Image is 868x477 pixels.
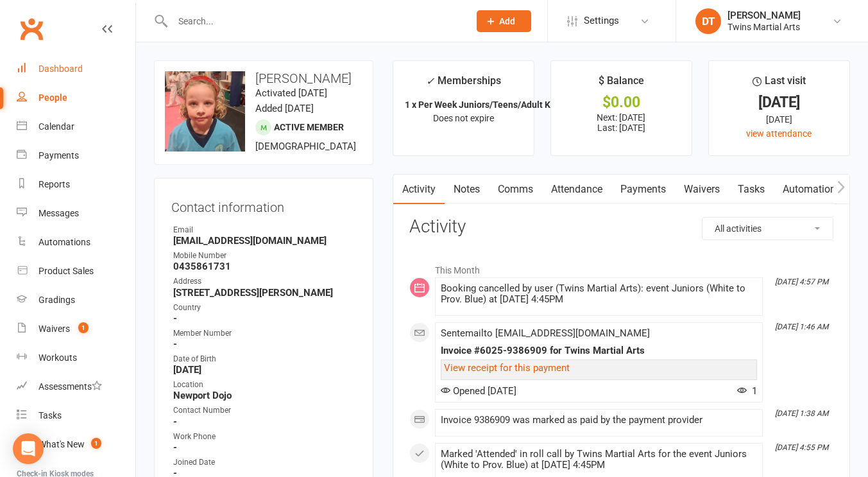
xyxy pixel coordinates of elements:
[173,442,356,453] strong: -
[599,73,644,96] div: $ Balance
[441,449,757,471] div: Marked 'Attended' in roll call by Twins Martial Arts for the event Juniors (White to Prov. Blue) ...
[729,175,774,204] a: Tasks
[17,315,135,343] a: Waivers 1
[255,87,327,99] time: Activated [DATE]
[728,10,801,21] div: [PERSON_NAME]
[753,73,806,96] div: Last visit
[720,112,838,126] div: [DATE]
[441,327,650,339] span: Sent email to [EMAIL_ADDRESS][DOMAIN_NAME]
[173,287,356,299] strong: [STREET_ADDRESS][PERSON_NAME]
[409,257,833,277] li: This Month
[775,322,828,331] i: [DATE] 1:46 AM
[173,338,356,350] strong: -
[445,175,489,204] a: Notes
[441,415,757,426] div: Invoice 9386909 was marked as paid by the payment provider
[775,277,828,286] i: [DATE] 4:57 PM
[17,286,135,315] a: Gradings
[563,96,680,109] div: $0.00
[499,16,515,26] span: Add
[173,224,356,236] div: Email
[563,112,680,133] p: Next: [DATE] Last: [DATE]
[17,55,135,83] a: Dashboard
[746,128,812,139] a: view attendance
[611,175,675,204] a: Payments
[441,385,516,397] span: Opened [DATE]
[38,266,94,276] div: Product Sales
[675,175,729,204] a: Waivers
[38,352,77,363] div: Workouts
[775,409,828,418] i: [DATE] 1:38 AM
[255,103,314,114] time: Added [DATE]
[38,410,62,421] div: Tasks
[774,175,850,204] a: Automations
[737,385,757,397] span: 1
[173,416,356,428] strong: -
[720,96,838,109] div: [DATE]
[173,302,356,314] div: Country
[775,443,828,452] i: [DATE] 4:55 PM
[274,122,344,132] span: Active member
[393,175,445,204] a: Activity
[17,430,135,459] a: What's New1
[165,71,362,85] h3: [PERSON_NAME]
[15,13,47,45] a: Clubworx
[17,141,135,170] a: Payments
[584,6,619,35] span: Settings
[17,83,135,112] a: People
[441,345,757,356] div: Invoice #6025-9386909 for Twins Martial Arts
[78,322,89,333] span: 1
[38,324,70,334] div: Waivers
[17,199,135,228] a: Messages
[728,21,801,33] div: Twins Martial Arts
[173,456,356,469] div: Joined Date
[173,404,356,417] div: Contact Number
[17,228,135,257] a: Automations
[38,381,102,392] div: Assessments
[13,433,44,464] div: Open Intercom Messenger
[405,100,572,110] strong: 1 x Per Week Juniors/Teens/Adult Karate
[173,275,356,288] div: Address
[38,237,90,247] div: Automations
[17,372,135,401] a: Assessments
[444,362,570,374] a: View receipt for this payment
[38,295,75,305] div: Gradings
[38,439,85,449] div: What's New
[38,121,74,132] div: Calendar
[426,75,434,87] i: ✓
[173,353,356,365] div: Date of Birth
[173,390,356,401] strong: Newport Dojo
[171,195,356,214] h3: Contact information
[489,175,542,204] a: Comms
[17,112,135,141] a: Calendar
[173,431,356,443] div: Work Phone
[91,438,101,449] span: 1
[38,64,83,74] div: Dashboard
[173,327,356,340] div: Member Number
[38,208,79,218] div: Messages
[38,92,67,103] div: People
[17,343,135,372] a: Workouts
[38,179,70,189] div: Reports
[173,250,356,262] div: Mobile Number
[426,73,501,96] div: Memberships
[169,12,460,30] input: Search...
[38,150,79,160] div: Payments
[173,261,356,272] strong: 0435861731
[695,8,721,34] div: DT
[441,283,757,305] div: Booking cancelled by user (Twins Martial Arts): event Juniors (White to Prov. Blue) at [DATE] 4:45PM
[433,113,494,123] span: Does not expire
[17,170,135,199] a: Reports
[17,401,135,430] a: Tasks
[173,364,356,376] strong: [DATE]
[173,235,356,247] strong: [EMAIL_ADDRESS][DOMAIN_NAME]
[173,379,356,391] div: Location
[165,71,245,152] img: image1714374086.png
[17,257,135,286] a: Product Sales
[542,175,611,204] a: Attendance
[477,10,531,32] button: Add
[409,217,833,237] h3: Activity
[173,313,356,324] strong: -
[255,141,356,152] span: [DEMOGRAPHIC_DATA]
